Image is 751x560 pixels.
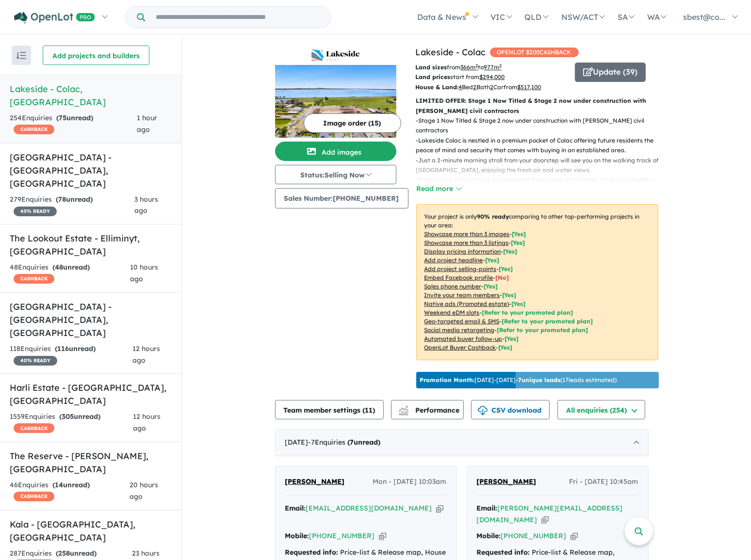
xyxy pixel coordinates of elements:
[275,400,384,419] button: Team member settings (11)
[424,344,496,351] u: OpenLot Buyer Cashback
[43,46,149,65] button: Add projects and builders
[416,73,451,80] b: Land prices
[512,300,526,307] span: [Yes]
[10,112,137,136] div: 254 Enquir ies
[62,412,74,421] span: 305
[557,400,645,419] button: All enquiries (254)
[275,165,396,184] button: Status:Selling Now
[436,503,443,513] button: Copy
[499,344,513,351] span: [Yes]
[420,376,475,384] b: Promotion Month:
[519,376,561,384] b: 7 unique leads
[304,113,401,133] button: Image order (15)
[477,504,623,524] a: [PERSON_NAME][EMAIL_ADDRESS][DOMAIN_NAME]
[279,49,392,61] img: Lakeside - Colac Logo
[484,64,502,71] u: 977 m
[10,343,132,367] div: 118 Enquir ies
[56,549,97,558] strong: ( unread)
[416,82,568,92] p: Bed Bath Car from
[134,195,158,215] span: 3 hours ago
[56,195,93,204] strong: ( unread)
[14,492,54,501] span: CASHBACK
[14,423,54,433] span: CASHBACK
[55,480,63,489] span: 14
[14,125,54,134] span: CASHBACK
[505,335,519,342] span: [Yes]
[59,113,66,122] span: 75
[14,12,95,24] img: Openlot PRO Logo White
[570,476,638,488] span: Fri - [DATE] 10:45am
[416,136,666,156] p: - Lakeside Colac is nestled in a premium pocket of Colac offering future residents the peace of m...
[399,409,408,416] img: bar-chart.svg
[10,480,130,503] div: 46 Enquir ies
[10,449,172,476] h5: The Reserve - [PERSON_NAME] , [GEOGRAPHIC_DATA]
[571,531,578,541] button: Copy
[416,47,486,58] a: Lakeside - Colac
[16,52,26,59] img: sort.svg
[683,12,725,22] span: sbest@co...
[477,548,530,557] strong: Requested info:
[518,83,541,91] u: $ 517,100
[285,476,345,488] a: [PERSON_NAME]
[350,438,354,447] span: 7
[14,207,57,216] span: 45 % READY
[503,291,517,299] span: [ Yes ]
[373,476,447,488] span: Mon - [DATE] 10:03am
[379,531,386,541] button: Copy
[416,183,462,194] button: Read more
[10,232,172,258] h5: The Lookout Estate - Elliminyt , [GEOGRAPHIC_DATA]
[416,96,658,116] p: LIMITED OFFER: Stage 1 Now Titled & Stage 2 now under construction with [PERSON_NAME] civil contr...
[275,65,396,138] img: Lakeside - Colac
[391,400,464,419] button: Performance
[52,263,90,272] strong: ( unread)
[58,549,70,558] span: 258
[14,274,54,284] span: CASHBACK
[512,230,526,238] span: [ Yes ]
[424,265,497,272] u: Add project selling-points
[10,300,172,339] h5: [GEOGRAPHIC_DATA] - [GEOGRAPHIC_DATA] , [GEOGRAPHIC_DATA]
[500,63,502,68] sup: 2
[424,283,482,290] u: Sales phone number
[416,83,459,91] b: House & Land:
[511,239,525,246] span: [ Yes ]
[10,381,172,407] h5: Harli Estate - [GEOGRAPHIC_DATA] , [GEOGRAPHIC_DATA]
[502,318,593,325] span: [Refer to your promoted plan]
[52,480,90,489] strong: ( unread)
[541,515,549,525] button: Copy
[499,265,513,272] span: [ Yes ]
[56,113,93,122] strong: ( unread)
[496,274,509,281] span: [ No ]
[424,318,500,325] u: Geo-targeted email & SMS
[55,344,96,353] strong: ( unread)
[424,291,500,299] u: Invite your team members
[55,263,63,272] span: 48
[490,48,579,57] span: OPENLOT $ 200 CASHBACK
[477,476,537,488] a: [PERSON_NAME]
[285,504,306,512] strong: Email:
[424,300,509,307] u: Native ads (Promoted estate)
[285,531,310,540] strong: Mobile:
[461,64,478,71] u: 366 m
[14,356,57,366] span: 40 % READY
[10,411,133,434] div: 1559 Enquir ies
[424,230,510,238] u: Showcase more than 3 images
[416,64,447,71] b: Land sizes
[306,504,432,512] a: [EMAIL_ADDRESS][DOMAIN_NAME]
[10,151,172,190] h5: [GEOGRAPHIC_DATA] - [GEOGRAPHIC_DATA] , [GEOGRAPHIC_DATA]
[59,412,100,421] strong: ( unread)
[10,262,130,285] div: 48 Enquir ies
[275,142,396,161] button: Add images
[147,7,329,28] input: Try estate name, suburb, builder or developer
[575,63,646,82] button: Update (39)
[58,195,66,204] span: 78
[309,438,381,447] span: - 7 Enquir ies
[420,376,617,384] p: [DATE] - [DATE] - ( 17 leads estimated)
[416,72,568,82] p: start from
[424,256,483,264] u: Add project headline
[416,156,666,176] p: - Just a 2-minute morning stroll from your doorstep will see you on the walking track of [GEOGRAP...
[416,175,666,195] p: - Expansive walking tracks just moments from home so residents can enjoy a healthy lifestyle
[424,239,509,246] u: Showcase more than 3 listings
[476,63,478,68] sup: 2
[482,309,573,316] span: [Refer to your promoted plan]
[130,263,158,283] span: 10 hours ago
